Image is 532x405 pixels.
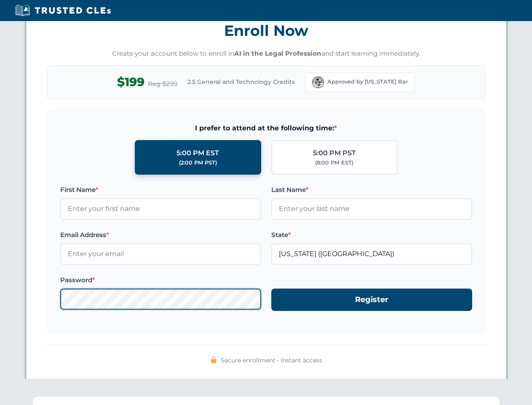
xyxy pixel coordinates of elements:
[271,198,472,219] input: Enter your last name
[176,148,219,159] div: 5:00 PM EST
[234,49,321,57] strong: AI in the Legal Profession
[315,159,353,167] div: (8:00 PM EST)
[148,79,177,89] span: Reg $299
[221,356,322,365] span: Secure enrollment • Instant access
[312,76,324,88] img: Florida Bar
[271,243,472,265] input: Florida (FL)
[60,123,472,134] span: I prefer to attend at the following time:
[210,356,217,363] img: 🔒
[47,49,486,59] p: Create your account below to enroll in and start learning immediately.
[60,243,261,265] input: Enter your email
[187,77,295,86] span: 2.5 General and Technology Credits
[271,289,472,311] button: Register
[313,148,356,159] div: 5:00 PM PST
[60,198,261,219] input: Enter your first name
[60,185,261,195] label: First Name
[60,230,261,240] label: Email Address
[271,230,472,240] label: State
[179,159,217,167] div: (2:00 PM PST)
[271,185,472,195] label: Last Name
[13,4,113,17] img: Trusted CLEs
[117,73,144,92] span: $199
[60,275,261,285] label: Password
[47,17,486,44] h3: Enroll Now
[327,78,408,86] span: Approved by [US_STATE] Bar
